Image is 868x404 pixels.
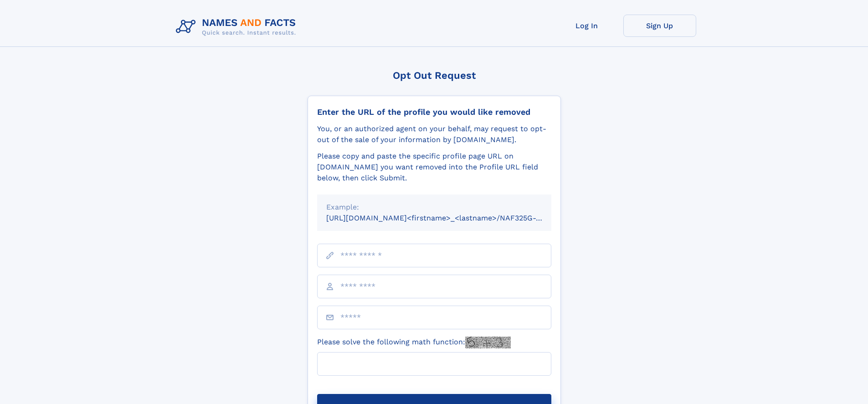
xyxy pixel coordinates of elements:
[317,337,511,348] label: Please solve the following math function:
[308,70,561,81] div: Opt Out Request
[623,15,696,37] a: Sign Up
[326,214,569,222] small: [URL][DOMAIN_NAME]<firstname>_<lastname>/NAF325G-xxxxxxxx
[317,123,551,145] div: You, or an authorized agent on your behalf, may request to opt-out of the sale of your informatio...
[326,202,542,213] div: Example:
[550,15,623,37] a: Log In
[172,15,303,39] img: Logo Names and Facts
[317,107,551,117] div: Enter the URL of the profile you would like removed
[317,151,551,184] div: Please copy and paste the specific profile page URL on [DOMAIN_NAME] you want removed into the Pr...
